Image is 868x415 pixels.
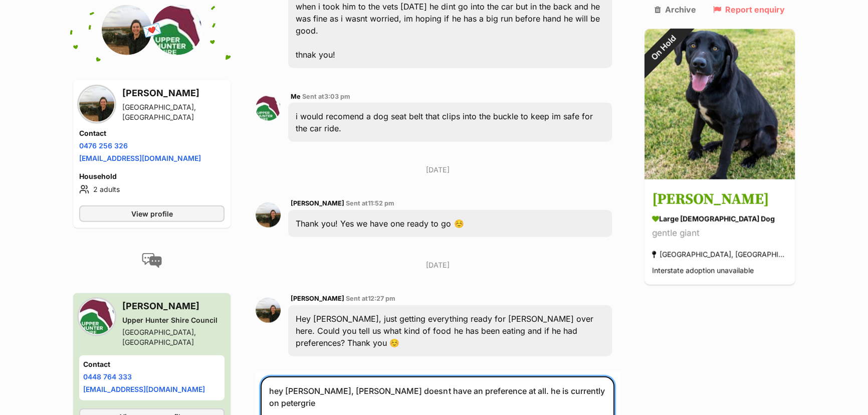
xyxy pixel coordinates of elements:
[122,86,225,100] h3: [PERSON_NAME]
[83,372,132,381] a: 0448 764 333
[83,385,205,393] a: [EMAIL_ADDRESS][DOMAIN_NAME]
[79,171,225,181] h4: Household
[131,209,173,219] span: View profile
[79,141,128,150] a: 0476 256 326
[291,295,344,302] span: [PERSON_NAME]
[152,5,202,55] img: Upper Hunter Shire Council profile pic
[655,5,696,14] a: Archive
[630,16,696,81] div: On Hold
[79,128,225,138] h4: Contact
[102,5,152,55] img: Megan Deveson profile pic
[644,171,795,181] a: On Hold
[141,20,163,41] span: 💌
[368,295,395,302] span: 12:27 pm
[346,199,394,207] span: Sent at
[652,227,787,241] div: gentle giant
[83,359,221,369] h4: Contact
[79,205,225,222] a: View profile
[291,199,344,207] span: [PERSON_NAME]
[652,214,787,225] div: large [DEMOGRAPHIC_DATA] Dog
[324,93,350,100] span: 3:03 pm
[256,96,281,121] img: Madisen knight profile pic
[713,5,785,14] a: Report enquiry
[79,299,114,334] img: Upper Hunter Shire Council profile pic
[79,87,114,122] img: Megan Deveson profile pic
[652,248,787,262] div: [GEOGRAPHIC_DATA], [GEOGRAPHIC_DATA]
[256,260,619,270] p: [DATE]
[288,305,612,356] div: Hey [PERSON_NAME], just getting everything ready for [PERSON_NAME] over here. Could you tell us w...
[652,267,754,275] span: Interstate adoption unavailable
[652,189,787,212] h3: [PERSON_NAME]
[368,199,394,207] span: 11:52 pm
[122,327,225,347] div: [GEOGRAPHIC_DATA], [GEOGRAPHIC_DATA]
[122,299,225,313] h3: [PERSON_NAME]
[302,93,350,100] span: Sent at
[644,29,795,179] img: louie
[644,181,795,285] a: [PERSON_NAME] large [DEMOGRAPHIC_DATA] Dog gentle giant [GEOGRAPHIC_DATA], [GEOGRAPHIC_DATA] Inte...
[288,103,612,142] div: i would recomend a dog seat belt that clips into the buckle to keep im safe for the car ride.
[122,102,225,122] div: [GEOGRAPHIC_DATA], [GEOGRAPHIC_DATA]
[256,164,619,175] p: [DATE]
[256,202,281,228] img: Megan Deveson profile pic
[142,253,162,268] img: conversation-icon-4a6f8262b818ee0b60e3300018af0b2d0b884aa5de6e9bcb8d3d4eeb1a70a7c4.svg
[346,295,395,302] span: Sent at
[256,298,281,323] img: Megan Deveson profile pic
[288,210,612,237] div: Thank you! Yes we have one ready to go ☺️
[79,183,225,195] li: 2 adults
[291,93,301,100] span: Me
[122,315,225,325] div: Upper Hunter Shire Council
[79,154,201,162] a: [EMAIL_ADDRESS][DOMAIN_NAME]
